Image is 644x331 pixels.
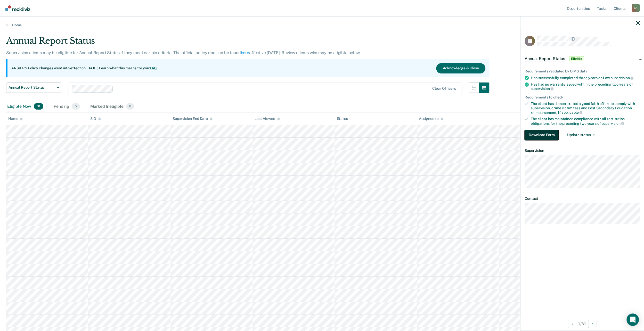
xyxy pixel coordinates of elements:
[531,76,640,80] div: Has successfully completed three years on Low
[173,117,213,121] div: Supervision End Date
[601,121,624,126] span: supervision
[632,4,640,12] button: Profile dropdown button
[34,103,43,110] span: 31
[525,130,561,140] a: Navigate to form link
[525,130,559,140] button: Download Form
[561,110,582,114] span: applicable
[255,117,280,121] div: Last Viewed
[432,86,456,91] div: Clear officers
[525,148,640,153] dt: Supervision
[89,101,135,112] div: Marked Ineligible
[525,69,640,73] div: Requirements validated by OIMS data
[8,117,23,121] div: Name
[588,320,596,328] button: Next Opportunity
[6,50,360,55] p: Supervision clients may be eligible for Annual Report Status if they meet certain criteria. The o...
[9,85,55,90] span: Annual Report Status
[419,117,443,121] div: Assigned to
[520,51,644,67] div: Annual Report StatusEligible
[563,130,599,140] button: Update status
[6,23,638,27] a: Home
[241,50,249,55] a: here
[126,103,134,110] span: 0
[611,76,633,80] span: supervision
[436,63,485,73] button: Acknowledge & Close
[5,5,30,11] img: Recidiviz
[520,317,644,330] div: 1 / 31
[525,196,640,201] dt: Contact
[525,95,640,100] div: Requirements to check
[6,101,44,112] div: Eligible Now
[531,87,553,91] span: supervision
[11,66,157,71] p: ARS/ERS Policy changes went into effect on [DATE]. Learn what this means for you:
[53,101,81,112] div: Pending
[337,117,348,121] div: Status
[6,36,489,50] div: Annual Report Status
[531,82,640,91] div: Has had no warrants issued within the preceding two years of
[531,117,640,126] div: The client has maintained compliance with all restitution obligations for the preceding two years of
[150,66,157,70] a: FAQ
[632,4,640,12] div: A S
[569,56,584,61] span: Eligible
[568,320,576,328] button: Previous Opportunity
[531,102,640,115] div: The client has demonstrated a good faith effort to comply with supervision, crime victim fees and...
[626,313,639,326] div: Open Intercom Messenger
[525,56,565,61] span: Annual Report Status
[72,103,80,110] span: 5
[90,117,101,121] div: SID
